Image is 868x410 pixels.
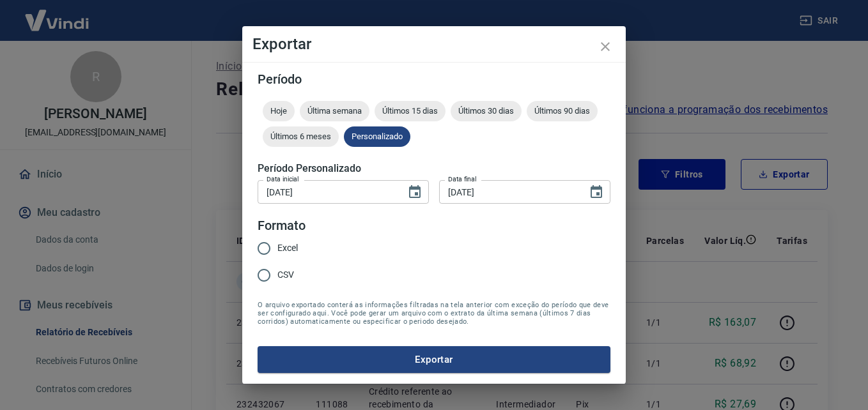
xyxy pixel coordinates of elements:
div: Personalizado [344,126,410,147]
legend: Formato [258,216,306,235]
button: Exportar [258,346,610,373]
button: Choose date, selected date is 15 de out de 2025 [584,179,609,205]
div: Últimos 90 dias [527,101,598,121]
label: Data inicial [267,174,299,184]
span: Últimos 90 dias [527,106,598,116]
h4: Exportar [252,36,616,52]
button: close [590,31,621,62]
span: CSV [277,268,294,282]
span: Últimos 6 meses [263,132,339,141]
h5: Período Personalizado [258,162,610,175]
span: Últimos 30 dias [451,106,522,116]
div: Última semana [300,101,369,121]
h5: Período [258,73,610,86]
div: Hoje [263,101,295,121]
span: Personalizado [344,132,410,141]
span: Última semana [300,106,369,116]
input: DD/MM/YYYY [258,180,397,204]
input: DD/MM/YYYY [439,180,578,204]
div: Últimos 6 meses [263,126,339,147]
span: Excel [277,241,298,255]
div: Últimos 15 dias [375,101,446,121]
span: O arquivo exportado conterá as informações filtradas na tela anterior com exceção do período que ... [258,301,610,326]
span: Hoje [263,106,295,116]
label: Data final [448,174,477,184]
button: Choose date, selected date is 14 de out de 2025 [402,179,428,205]
div: Últimos 30 dias [451,101,522,121]
span: Últimos 15 dias [375,106,446,116]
